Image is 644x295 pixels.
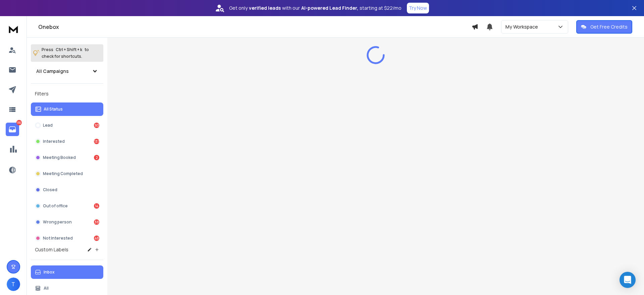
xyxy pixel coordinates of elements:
p: Get Free Credits [590,24,628,30]
p: Inbox [44,269,55,275]
button: Out of office14 [31,199,103,213]
button: Inbox [31,265,103,279]
p: Get only with our starting at $22/mo [229,5,401,11]
a: 332 [6,123,19,136]
div: 14 [94,203,99,209]
p: My Workspace [505,24,541,30]
button: Meeting Booked2 [31,151,103,164]
p: Lead [43,123,53,128]
p: All Status [44,107,63,112]
div: 2 [94,155,99,160]
strong: AI-powered Lead Finder, [301,5,358,11]
span: Ctrl + Shift + k [55,46,83,53]
p: All [44,286,49,291]
p: 332 [16,120,22,125]
p: Meeting Booked [43,155,76,160]
p: Not Interested [43,236,73,241]
strong: verified leads [249,5,281,11]
div: 93 [94,123,99,128]
button: Get Free Credits [576,20,632,34]
button: Closed [31,183,103,197]
button: Try Now [407,3,429,13]
p: Closed [43,187,57,193]
button: T [7,278,20,291]
button: Not Interested48 [31,231,103,245]
p: Meeting Completed [43,171,83,176]
button: Meeting Completed [31,167,103,180]
button: All Status [31,102,103,116]
h3: Filters [31,89,103,98]
div: 137 [94,139,99,144]
div: Open Intercom Messenger [620,272,636,288]
div: 38 [94,219,99,225]
button: Lead93 [31,119,103,132]
h3: Custom Labels [35,246,68,253]
button: Interested137 [31,135,103,148]
p: Press to check for shortcuts. [42,46,89,60]
button: Wrong person38 [31,215,103,229]
div: 48 [94,236,99,241]
p: Out of office [43,203,68,209]
p: Try Now [409,5,427,11]
button: All Campaigns [31,65,103,78]
h1: Onebox [38,23,472,31]
img: logo [7,23,20,35]
p: Interested [43,139,65,144]
p: Wrong person [43,219,72,225]
h1: All Campaigns [36,68,69,75]
button: All [31,282,103,295]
